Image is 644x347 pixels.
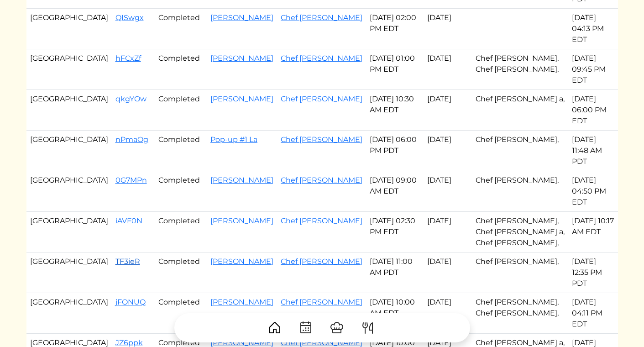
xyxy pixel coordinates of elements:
[281,95,362,103] a: Chef [PERSON_NAME]
[115,135,148,144] a: nPmaOg
[115,95,147,103] a: qkgYOw
[366,293,424,334] td: [DATE] 10:00 AM EDT
[115,298,146,306] a: jFONUQ
[424,49,472,90] td: [DATE]
[210,176,273,184] a: [PERSON_NAME]
[424,293,472,334] td: [DATE]
[26,293,112,334] td: [GEOGRAPHIC_DATA]
[155,131,207,171] td: Completed
[210,95,273,103] a: [PERSON_NAME]
[424,131,472,171] td: [DATE]
[298,321,313,335] img: CalendarDots-5bcf9d9080389f2a281d69619e1c85352834be518fbc73d9501aef674afc0d57.svg
[210,13,273,22] a: [PERSON_NAME]
[366,171,424,212] td: [DATE] 09:00 AM EDT
[210,216,273,225] a: [PERSON_NAME]
[155,212,207,252] td: Completed
[424,212,472,252] td: [DATE]
[366,49,424,90] td: [DATE] 01:00 PM EDT
[281,13,362,22] a: Chef [PERSON_NAME]
[472,131,568,171] td: Chef [PERSON_NAME],
[26,171,112,212] td: [GEOGRAPHIC_DATA]
[26,131,112,171] td: [GEOGRAPHIC_DATA]
[26,252,112,293] td: [GEOGRAPHIC_DATA]
[115,257,140,266] a: TF3ieR
[568,171,618,212] td: [DATE] 04:50 PM EDT
[366,9,424,49] td: [DATE] 02:00 PM EDT
[115,176,147,184] a: 0G7MPn
[568,90,618,131] td: [DATE] 06:00 PM EDT
[155,293,207,334] td: Completed
[155,252,207,293] td: Completed
[155,49,207,90] td: Completed
[424,171,472,212] td: [DATE]
[281,135,362,144] a: Chef [PERSON_NAME]
[26,49,112,90] td: [GEOGRAPHIC_DATA]
[26,9,112,49] td: [GEOGRAPHIC_DATA]
[366,131,424,171] td: [DATE] 06:00 PM PDT
[155,171,207,212] td: Completed
[472,171,568,212] td: Chef [PERSON_NAME],
[361,321,375,335] img: ForkKnife-55491504ffdb50bab0c1e09e7649658475375261d09fd45db06cec23bce548bf.svg
[210,298,273,306] a: [PERSON_NAME]
[281,257,362,266] a: Chef [PERSON_NAME]
[281,54,362,63] a: Chef [PERSON_NAME]
[568,49,618,90] td: [DATE] 09:45 PM EDT
[568,9,618,49] td: [DATE] 04:13 PM EDT
[424,90,472,131] td: [DATE]
[472,212,568,252] td: Chef [PERSON_NAME], Chef [PERSON_NAME] a, Chef [PERSON_NAME],
[210,257,273,266] a: [PERSON_NAME]
[210,135,257,144] a: Pop-up #1 La
[155,9,207,49] td: Completed
[366,212,424,252] td: [DATE] 02:30 PM EDT
[472,90,568,131] td: Chef [PERSON_NAME] a,
[115,54,141,63] a: hFCxZf
[366,252,424,293] td: [DATE] 11:00 AM PDT
[115,216,142,225] a: iAVF0N
[568,293,618,334] td: [DATE] 04:11 PM EDT
[210,54,273,63] a: [PERSON_NAME]
[281,176,362,184] a: Chef [PERSON_NAME]
[115,338,143,347] a: JZ6ppk
[210,338,273,347] a: [PERSON_NAME]
[568,131,618,171] td: [DATE] 11:48 AM PDT
[424,9,472,49] td: [DATE]
[26,212,112,252] td: [GEOGRAPHIC_DATA]
[281,298,362,306] a: Chef [PERSON_NAME]
[26,90,112,131] td: [GEOGRAPHIC_DATA]
[472,49,568,90] td: Chef [PERSON_NAME], Chef [PERSON_NAME],
[424,252,472,293] td: [DATE]
[366,90,424,131] td: [DATE] 10:30 AM EDT
[472,293,568,334] td: Chef [PERSON_NAME], Chef [PERSON_NAME],
[568,212,618,252] td: [DATE] 10:17 AM EDT
[472,252,568,293] td: Chef [PERSON_NAME],
[281,216,362,225] a: Chef [PERSON_NAME]
[330,321,344,335] img: ChefHat-a374fb509e4f37eb0702ca99f5f64f3b6956810f32a249b33092029f8484b388.svg
[568,252,618,293] td: [DATE] 12:35 PM PDT
[155,90,207,131] td: Completed
[267,321,282,335] img: House-9bf13187bcbb5817f509fe5e7408150f90897510c4275e13d0d5fca38e0b5951.svg
[115,13,144,22] a: QISwgx
[281,338,362,347] a: Chef [PERSON_NAME]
